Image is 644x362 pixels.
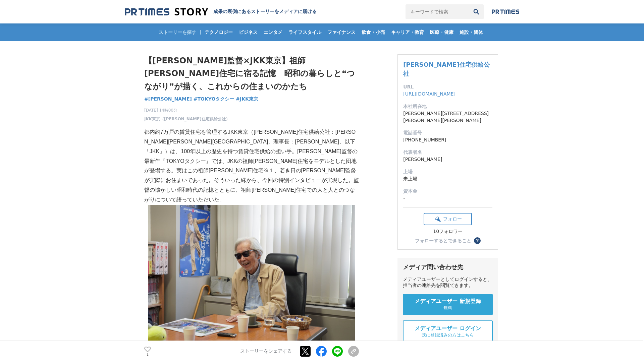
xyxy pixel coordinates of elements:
[475,238,480,243] span: ？
[443,305,452,311] span: 無料
[144,107,230,113] span: [DATE] 14時00分
[261,23,285,41] a: エンタメ
[457,29,486,35] span: 施設・団体
[359,29,388,35] span: 飲食・小売
[236,96,258,103] a: #JKK東京
[202,23,235,41] a: テクノロジー
[403,156,492,163] dd: [PERSON_NAME]
[457,23,486,41] a: 施設・団体
[194,96,234,102] span: #TOKYOタクシー
[144,96,192,102] span: #[PERSON_NAME]
[202,29,235,35] span: テクノロジー
[325,23,358,41] a: ファイナンス
[261,29,285,35] span: エンタメ
[469,4,484,19] button: 検索
[403,61,489,77] a: [PERSON_NAME]住宅供給公社
[403,149,492,156] dt: 代表者名
[406,4,469,19] input: キーワードで検索
[415,298,481,305] span: メディアユーザー 新規登録
[388,29,427,35] span: キャリア・教育
[144,127,359,204] p: 都内約7万戸の賃貸住宅を管理するJKK東京（[PERSON_NAME]住宅供給公社：[PERSON_NAME][PERSON_NAME][GEOGRAPHIC_DATA]、理事長：[PERSON...
[236,29,260,35] span: ビジネス
[388,23,427,41] a: キャリア・教育
[125,7,208,16] img: 成果の裏側にあるストーリーをメディアに届ける
[403,136,492,143] dd: [PHONE_NUMBER]
[403,129,492,136] dt: 電話番号
[125,7,317,16] a: 成果の裏側にあるストーリーをメディアに届ける 成果の裏側にあるストーリーをメディアに届ける
[403,277,493,289] div: メディアユーザーとしてログインすると、担当者の連絡先を閲覧できます。
[403,83,492,90] dt: URL
[144,54,359,93] h1: 【[PERSON_NAME]監督×JKK東京】祖師[PERSON_NAME]住宅に宿る記憶 昭和の暮らしと❝つながり❞が描く、これからの住まいのかたち
[422,332,474,338] span: 既に登録済みの方はこちら
[427,23,456,41] a: 医療・健康
[240,349,292,355] p: ストーリーをシェアする
[474,237,481,244] button: ？
[427,29,456,35] span: 医療・健康
[415,325,481,332] span: メディアユーザー ログイン
[325,29,358,35] span: ファイナンス
[286,23,324,41] a: ライフスタイル
[492,9,519,14] img: prtimes
[403,195,492,202] dd: -
[236,23,260,41] a: ビジネス
[359,23,388,41] a: 飲食・小売
[144,353,151,356] p: 1
[213,9,317,15] h2: 成果の裏側にあるストーリーをメディアに届ける
[286,29,324,35] span: ライフスタイル
[403,110,492,124] dd: [PERSON_NAME][STREET_ADDRESS][PERSON_NAME][PERSON_NAME]
[236,96,258,102] span: #JKK東京
[424,229,472,235] div: 10フォロワー
[144,96,192,103] a: #[PERSON_NAME]
[148,205,355,343] img: thumbnail_0fe8d800-4b64-11f0-a60d-cfae4edd808c.JPG
[424,213,472,225] button: フォロー
[403,91,455,97] a: [URL][DOMAIN_NAME]
[403,175,492,182] dd: 未上場
[415,238,471,243] div: フォローするとできること
[403,168,492,175] dt: 上場
[403,188,492,195] dt: 資本金
[403,320,493,343] a: メディアユーザー ログイン 既に登録済みの方はこちら
[403,294,493,315] a: メディアユーザー 新規登録 無料
[403,103,492,110] dt: 本社所在地
[144,116,230,122] a: JKK東京（[PERSON_NAME]住宅供給公社）
[194,96,234,103] a: #TOKYOタクシー
[403,263,493,271] div: メディア問い合わせ先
